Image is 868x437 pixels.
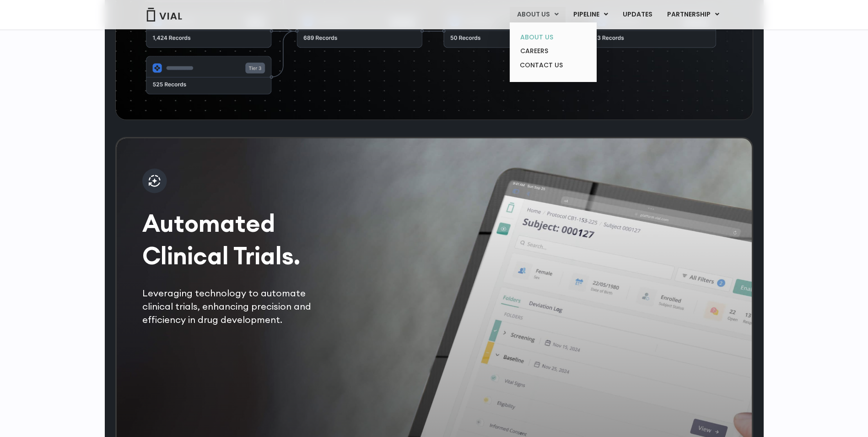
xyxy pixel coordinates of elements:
a: CONTACT US [513,58,593,73]
img: Vial Logo [146,8,183,22]
a: UPDATES [615,7,659,22]
a: PARTNERSHIPMenu Toggle [660,7,727,22]
p: Leveraging technology to automate clinical trials, enhancing precision and efficiency in drug dev... [142,286,334,327]
a: CAREERS [513,44,593,58]
a: PIPELINEMenu Toggle [566,7,615,22]
h2: Automated Clinical Trials. [142,207,334,272]
a: ABOUT USMenu Toggle [510,7,566,22]
a: ABOUT US [513,30,593,44]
